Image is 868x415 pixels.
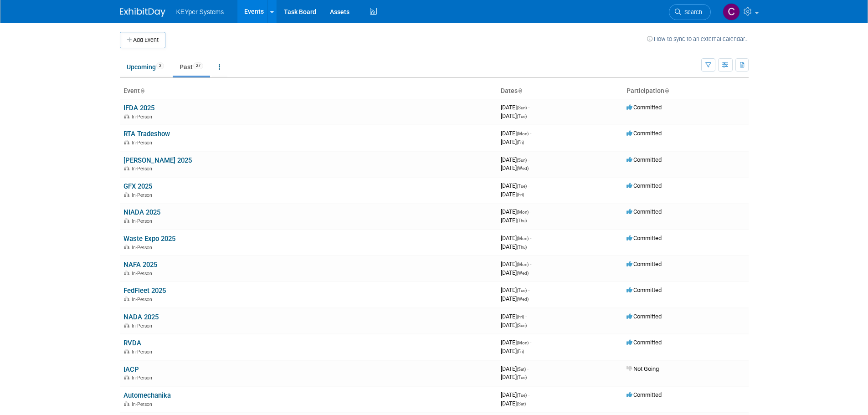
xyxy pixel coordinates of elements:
[123,130,170,138] a: RTA Tradeshow
[525,313,527,320] span: -
[517,340,529,345] span: (Mon)
[501,191,524,198] span: [DATE]
[723,3,740,20] img: Cameron Baucom
[123,339,141,347] a: RVDA
[501,339,531,346] span: [DATE]
[501,208,531,215] span: [DATE]
[527,365,529,372] span: -
[123,104,154,112] a: IFDA 2025
[124,271,129,275] img: In-Person Event
[501,365,529,372] span: [DATE]
[123,391,171,400] a: Automechanika
[517,210,529,215] span: (Mon)
[647,36,749,42] a: How to sync to an external calendar...
[664,87,669,94] a: Sort by Participation Type
[123,261,157,269] a: NAFA 2025
[501,235,531,241] span: [DATE]
[517,375,527,380] span: (Tue)
[501,295,529,302] span: [DATE]
[132,349,155,355] span: In-Person
[517,401,526,406] span: (Sat)
[124,349,129,354] img: In-Person Event
[132,323,155,329] span: In-Person
[123,208,160,216] a: NIADA 2025
[501,391,529,398] span: [DATE]
[627,130,662,137] span: Committed
[132,297,155,302] span: In-Person
[123,287,166,295] a: FedFleet 2025
[123,313,159,321] a: NADA 2025
[173,58,210,76] a: Past27
[120,8,165,17] img: ExhibitDay
[528,391,529,398] span: -
[669,4,711,20] a: Search
[627,208,662,215] span: Committed
[627,182,662,189] span: Committed
[120,58,171,76] a: Upcoming2
[501,243,527,250] span: [DATE]
[501,217,527,224] span: [DATE]
[517,114,527,119] span: (Tue)
[501,348,524,354] span: [DATE]
[124,297,129,301] img: In-Person Event
[132,114,155,120] span: In-Person
[124,401,129,406] img: In-Person Event
[517,140,524,145] span: (Fri)
[124,140,129,144] img: In-Person Event
[123,365,139,374] a: IACP
[530,235,531,241] span: -
[517,105,527,110] span: (Sun)
[120,32,165,48] button: Add Event
[123,235,175,243] a: Waste Expo 2025
[124,166,129,170] img: In-Person Event
[501,130,531,137] span: [DATE]
[132,401,155,407] span: In-Person
[517,288,527,293] span: (Tue)
[176,8,224,15] span: KEYper Systems
[530,208,531,215] span: -
[528,287,529,293] span: -
[627,104,662,111] span: Committed
[517,271,529,276] span: (Wed)
[501,287,529,293] span: [DATE]
[132,271,155,277] span: In-Person
[627,235,662,241] span: Committed
[517,262,529,267] span: (Mon)
[528,182,529,189] span: -
[627,391,662,398] span: Committed
[517,236,529,241] span: (Mon)
[530,130,531,137] span: -
[681,9,702,15] span: Search
[518,87,522,94] a: Sort by Start Date
[132,192,155,198] span: In-Person
[501,164,529,171] span: [DATE]
[517,297,529,302] span: (Wed)
[132,218,155,224] span: In-Person
[517,323,527,328] span: (Sun)
[517,131,529,136] span: (Mon)
[528,104,529,111] span: -
[132,166,155,172] span: In-Person
[501,156,529,163] span: [DATE]
[124,218,129,223] img: In-Person Event
[501,261,531,267] span: [DATE]
[517,314,524,319] span: (Fri)
[501,113,527,119] span: [DATE]
[623,83,749,99] th: Participation
[517,349,524,354] span: (Fri)
[627,365,659,372] span: Not Going
[156,62,164,69] span: 2
[517,166,529,171] span: (Wed)
[528,156,529,163] span: -
[193,62,203,69] span: 27
[530,261,531,267] span: -
[530,339,531,346] span: -
[124,323,129,328] img: In-Person Event
[501,322,527,328] span: [DATE]
[627,313,662,320] span: Committed
[501,269,529,276] span: [DATE]
[517,393,527,398] span: (Tue)
[132,245,155,251] span: In-Person
[123,182,152,190] a: GFX 2025
[627,339,662,346] span: Committed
